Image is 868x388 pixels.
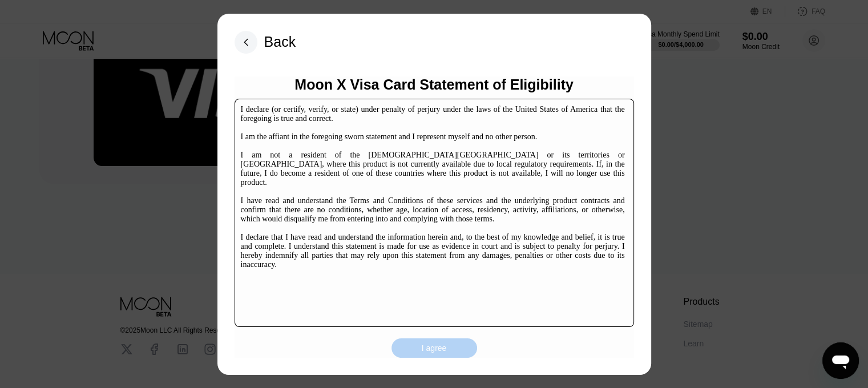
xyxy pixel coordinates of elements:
[391,338,477,358] div: I agree
[822,342,859,379] iframe: Кнопка запуска окна обмена сообщениями
[235,31,296,54] div: Back
[264,34,296,50] div: Back
[422,343,447,353] div: I agree
[294,76,574,93] div: Moon X Visa Card Statement of Eligibility
[241,105,625,269] div: I declare (or certify, verify, or state) under penalty of perjury under the laws of the United St...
